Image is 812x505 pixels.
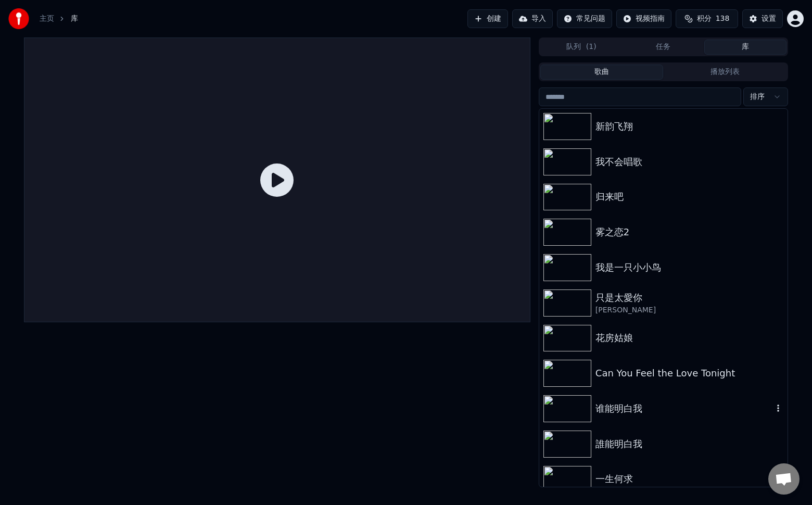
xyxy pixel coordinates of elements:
div: Can You Feel the Love Tonight [595,366,783,381]
button: 设置 [742,9,783,28]
button: 任务 [623,40,705,55]
button: 积分138 [676,9,738,28]
button: 导入 [512,9,553,28]
div: 誰能明白我 [595,437,783,451]
div: 花房姑娘 [595,331,783,345]
div: 谁能明白我 [595,401,773,416]
div: 新韵飞翔 [595,119,783,134]
div: 我不会唱歌 [595,155,783,169]
button: 歌曲 [540,65,664,80]
span: ( 1 ) [586,42,597,52]
div: 只是太愛你 [595,291,783,305]
button: 常见问题 [557,9,612,28]
button: 队列 [540,40,623,55]
button: 视频指南 [616,9,671,28]
div: 设置 [762,14,776,24]
img: youka [8,8,29,29]
nav: breadcrumb [40,14,78,24]
span: 138 [716,14,730,24]
button: 创建 [467,9,508,28]
span: 积分 [697,14,712,24]
button: 播放列表 [663,65,786,80]
a: 主页 [40,14,54,24]
div: Open chat [768,463,800,495]
div: 雾之恋2 [595,225,783,239]
div: [PERSON_NAME] [595,305,783,315]
button: 库 [704,40,786,55]
span: 库 [71,14,78,24]
div: 归来吧 [595,190,783,204]
div: 一生何求 [595,472,783,486]
span: 排序 [750,92,765,102]
div: 我是一只小小鸟 [595,260,783,275]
